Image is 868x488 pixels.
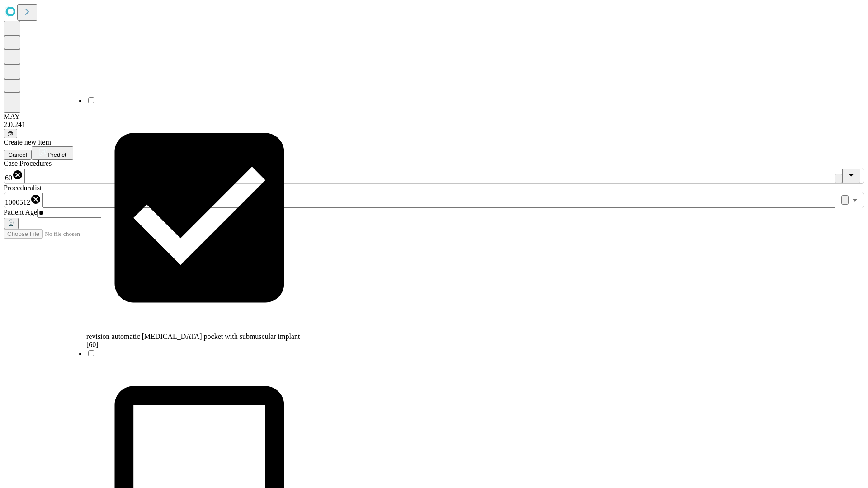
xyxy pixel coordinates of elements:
span: Scheduled Procedure [4,160,52,167]
span: revision automatic [MEDICAL_DATA] pocket with submuscular implant [60] [86,333,300,348]
div: 60 [5,169,23,182]
button: Clear [835,174,842,183]
button: Cancel [4,150,32,160]
span: 1000512 [5,198,30,206]
div: 2.0.241 [4,121,864,129]
span: Create new item [4,138,51,146]
span: @ [7,130,14,137]
span: Predict [47,151,66,158]
span: Cancel [8,151,27,158]
span: Proceduralist [4,184,42,192]
div: 1000512 [5,194,41,206]
div: MAY [4,113,864,121]
button: @ [4,129,17,138]
button: Clear [841,195,849,205]
button: Open [849,194,861,206]
button: Close [842,169,860,183]
button: Predict [32,146,73,160]
span: Patient Age [4,208,37,216]
span: 60 [5,174,12,182]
